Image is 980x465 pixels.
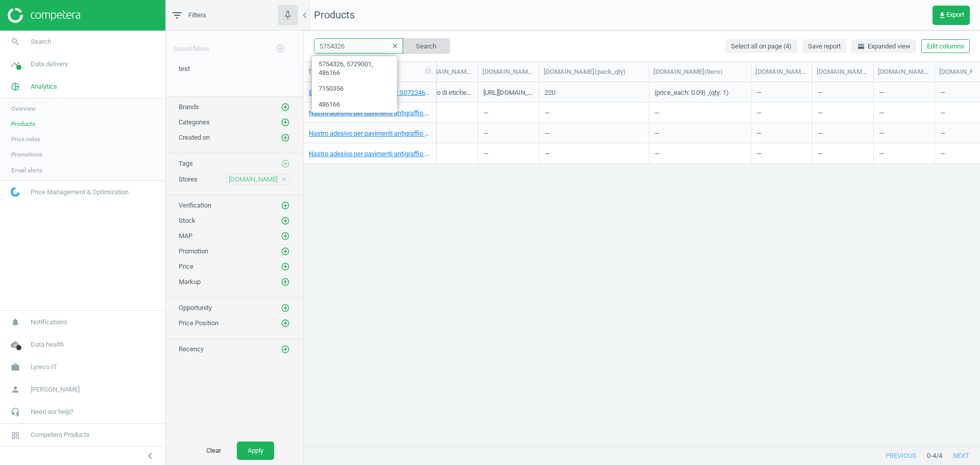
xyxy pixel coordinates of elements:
span: Save report [808,42,841,51]
span: Overview [11,105,36,113]
i: add_circle_outline [281,102,290,112]
img: wGWNvw8QSZomAAAAABJRU5ErkJggg== [11,187,20,197]
button: clear [387,39,403,54]
i: add_circle_outline [281,277,290,287]
a: Nastro adesivo per pavimenti antigraffio Tesa anti-scratch 20MX50MM giallo, 4042448616623 [309,109,431,118]
span: Select all on page (4) [731,42,792,51]
i: person [6,380,25,399]
span: test [179,65,190,72]
button: get_appExport [933,6,970,25]
span: Lyreco IT [31,363,57,372]
span: Price Management & Optimization [31,188,129,197]
img: ajHJNr6hYgQAAAAASUVORK5CYII= [8,8,80,23]
i: clear [391,42,399,49]
i: add_circle_outline [281,118,290,127]
span: Price index [11,135,40,143]
i: close [280,176,287,183]
div: — [422,124,473,142]
div: — [654,144,746,162]
span: Price [179,263,193,270]
span: Products [314,9,355,21]
span: Filters [188,11,206,20]
i: add_circle_outline [281,345,290,354]
div: — [756,83,807,101]
div: — [879,104,929,121]
span: Stock [179,217,195,224]
span: Data health [31,340,64,349]
div: grid [304,82,980,436]
button: Select all on page (4) [725,39,797,54]
a: Nastro adesivo per pavimenti antigraffio Tesa anti-scratch 20MX50MM nero, 4042448616609 [309,129,431,138]
div: 220 [545,88,555,101]
div: [DOMAIN_NAME](description) [421,67,474,76]
span: 5754326, 5729001, 486166 [312,56,397,81]
button: add_circle_outline [280,246,290,256]
span: / 4 [936,451,942,460]
span: Promotion [179,247,208,255]
div: [DOMAIN_NAME](ean) [878,67,930,76]
span: Price Position [179,319,218,327]
button: add_circle_outline [280,102,290,112]
div: — [545,124,644,142]
button: chevron_left [137,449,163,462]
div: — [483,124,534,142]
div: — [483,104,534,121]
div: — [818,83,868,101]
span: Opportunity [179,304,212,312]
div: (price_each: 0.09) ,(qty: 1) [654,88,729,101]
span: 0 - 4 [927,451,936,460]
i: notifications [6,313,25,332]
button: add_circle_outline [270,38,290,59]
i: headset_mic [6,402,25,422]
i: horizontal_split [857,42,865,50]
div: — [756,144,807,162]
div: — [879,124,929,142]
span: Categories [179,118,210,126]
div: — [879,144,929,162]
i: chevron_left [144,450,156,462]
i: timeline [6,55,25,74]
div: — [818,104,868,121]
span: Recency [179,345,204,353]
span: Verification [179,201,211,209]
span: Data delivery [31,60,68,69]
i: add_circle_outline [281,201,290,210]
button: add_circle_outline [280,303,290,313]
span: Tags [179,160,193,167]
button: add_circle_outline [280,159,290,169]
div: — [818,124,868,142]
span: Competera Products [31,430,90,440]
div: — [422,144,473,162]
button: add_circle_outline [280,133,290,143]
button: Edit columns [921,39,970,54]
button: horizontal_splitExpanded view [851,39,916,54]
div: [DOMAIN_NAME](tiers) [653,67,747,76]
span: Analytics [31,82,57,91]
button: Apply [237,442,274,460]
span: MAP [179,232,192,240]
i: cloud_done [6,335,25,354]
i: add_circle_outline [281,159,290,168]
i: get_app [938,11,946,19]
div: — [879,83,929,101]
div: — [756,104,807,121]
button: add_circle_outline [280,318,290,328]
button: add_circle_outline [280,216,290,226]
i: add_circle_outline [281,133,290,142]
span: Products [11,120,35,128]
i: work [6,357,25,377]
button: Save report [802,39,846,54]
div: — [654,104,746,121]
div: Title [308,67,432,76]
a: Nastro adesivo per pavimenti antigraffio Tesa anti-scratch 20MX50MM nero/giallo, 4042448616647 [309,149,431,159]
i: add_circle_outline [281,319,290,328]
div: — [422,104,473,121]
div: — [483,144,534,162]
div: — [545,104,644,121]
button: Search [402,38,450,54]
i: search [6,32,25,51]
div: — [818,144,868,162]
